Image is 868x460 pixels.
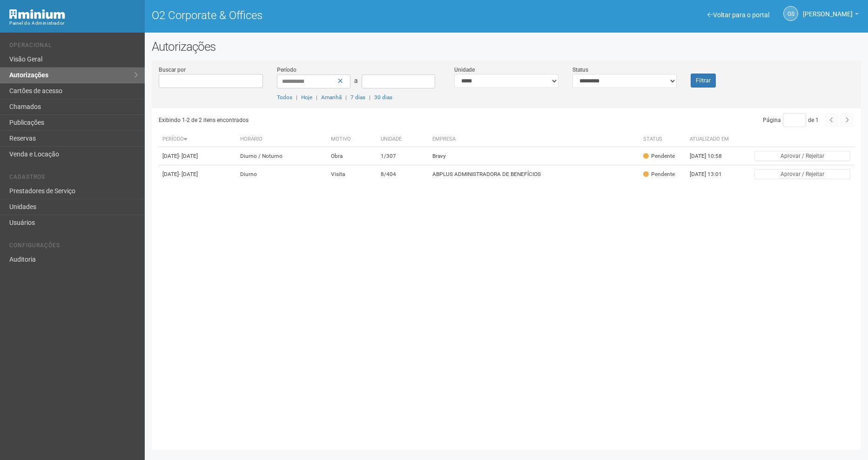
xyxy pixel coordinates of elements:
[783,6,798,21] a: GS
[152,9,499,21] h1: O2 Corporate & Offices
[350,94,365,101] a: 7 dias
[277,66,296,74] label: Período
[803,1,853,18] span: Gabriela Souza
[159,165,236,183] td: [DATE]
[377,132,429,147] th: Unidade
[152,40,861,54] h2: Autorizações
[643,152,675,160] div: Pendente
[454,66,475,74] label: Unidade
[354,77,358,84] span: a
[159,66,186,74] label: Buscar por
[327,147,377,165] td: Obra
[9,42,138,52] li: Operacional
[686,147,737,165] td: [DATE] 10:58
[754,169,850,179] button: Aprovar / Rejeitar
[572,66,588,74] label: Status
[763,117,819,123] span: Página de 1
[639,132,686,147] th: Status
[369,94,370,101] span: |
[277,94,292,101] a: Todos
[236,147,327,165] td: Diurno / Noturno
[429,132,639,147] th: Empresa
[707,11,769,19] a: Voltar para o portal
[327,165,377,183] td: Visita
[754,151,850,161] button: Aprovar / Rejeitar
[9,242,138,252] li: Configurações
[377,147,429,165] td: 1/307
[374,94,392,101] a: 30 dias
[9,9,65,19] img: Minium
[429,165,639,183] td: ABPLUS ADMINISTRADORA DE BENEFÍCIOS
[686,165,737,183] td: [DATE] 13:01
[803,12,859,19] a: [PERSON_NAME]
[159,132,236,147] th: Período
[686,132,737,147] th: Atualizado em
[691,74,716,88] button: Filtrar
[377,165,429,183] td: 8/404
[159,147,236,165] td: [DATE]
[236,132,327,147] th: Horário
[429,147,639,165] td: Bravy
[301,94,312,101] a: Hoje
[236,165,327,183] td: Diurno
[316,94,317,101] span: |
[9,174,138,183] li: Cadastros
[9,19,138,27] div: Painel do Administrador
[179,171,198,177] span: - [DATE]
[179,153,198,159] span: - [DATE]
[327,132,377,147] th: Motivo
[321,94,342,101] a: Amanhã
[345,94,347,101] span: |
[296,94,297,101] span: |
[159,113,504,127] div: Exibindo 1-2 de 2 itens encontrados
[643,170,675,178] div: Pendente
